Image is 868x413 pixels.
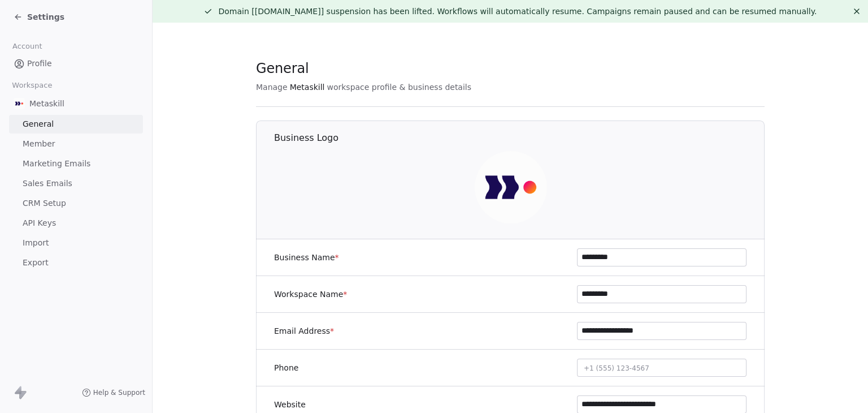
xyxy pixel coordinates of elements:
label: Phone [274,362,298,373]
span: Sales Emails [23,178,72,190]
a: Import [9,234,143,252]
span: Settings [27,11,64,23]
span: Help & Support [93,388,145,397]
img: AVATAR%20METASKILL%20-%20Colori%20Positivo.png [475,151,547,223]
label: Business Name [274,252,339,263]
span: Metaskill [290,81,325,93]
span: +1 (555) 123-4567 [584,364,649,372]
a: Profile [9,54,143,73]
span: Workspace [7,77,57,94]
span: Account [7,38,47,55]
span: Metaskill [29,98,64,109]
a: CRM Setup [9,194,143,213]
span: Domain [[DOMAIN_NAME]] suspension has been lifted. Workflows will automatically resume. Campaigns... [218,7,817,16]
a: Marketing Emails [9,154,143,173]
button: +1 (555) 123-4567 [577,359,747,377]
span: Member [23,138,55,150]
span: CRM Setup [23,197,66,209]
a: Settings [14,11,64,23]
a: Help & Support [82,388,145,397]
label: Website [274,399,306,410]
h1: Business Logo [274,132,765,144]
span: Marketing Emails [23,158,90,170]
span: workspace profile & business details [327,81,471,93]
label: Workspace Name [274,289,347,300]
span: Profile [27,58,52,70]
a: API Keys [9,214,143,233]
span: Import [23,237,49,249]
span: Manage [256,81,288,93]
span: API Keys [23,217,56,229]
span: Export [23,257,49,269]
label: Email Address [274,325,334,337]
a: Member [9,135,143,153]
a: Export [9,253,143,272]
img: AVATAR%20METASKILL%20-%20Colori%20Positivo.png [14,98,25,109]
a: Sales Emails [9,174,143,193]
span: General [23,118,54,130]
span: General [256,60,309,77]
a: General [9,115,143,134]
